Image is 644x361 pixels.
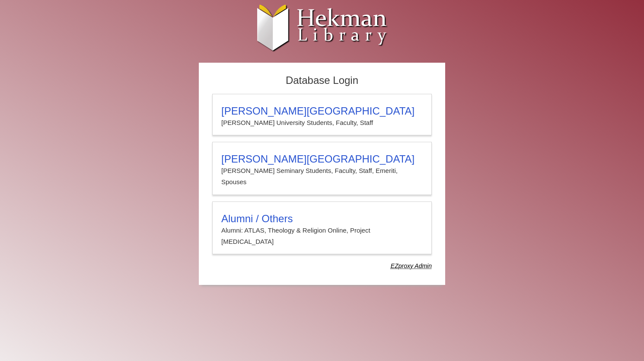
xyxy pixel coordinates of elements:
[391,262,432,269] dfn: Use Alumni login
[212,142,432,195] a: [PERSON_NAME][GEOGRAPHIC_DATA][PERSON_NAME] Seminary Students, Faculty, Staff, Emeriti, Spouses
[221,117,423,128] p: [PERSON_NAME] University Students, Faculty, Staff
[221,225,423,248] p: Alumni: ATLAS, Theology & Religion Online, Project [MEDICAL_DATA]
[221,213,423,225] h3: Alumni / Others
[221,213,423,248] summary: Alumni / OthersAlumni: ATLAS, Theology & Religion Online, Project [MEDICAL_DATA]
[208,72,436,89] h2: Database Login
[212,94,432,135] a: [PERSON_NAME][GEOGRAPHIC_DATA][PERSON_NAME] University Students, Faculty, Staff
[221,165,423,188] p: [PERSON_NAME] Seminary Students, Faculty, Staff, Emeriti, Spouses
[221,105,423,117] h3: [PERSON_NAME][GEOGRAPHIC_DATA]
[221,153,423,165] h3: [PERSON_NAME][GEOGRAPHIC_DATA]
